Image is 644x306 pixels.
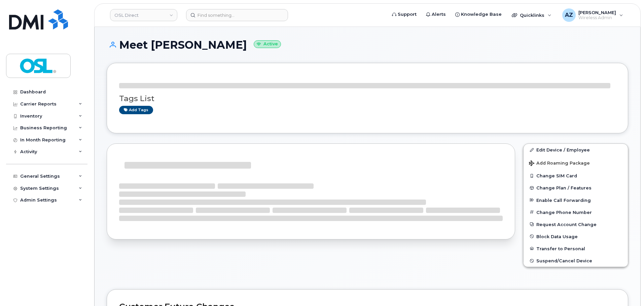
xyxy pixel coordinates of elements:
[524,182,628,194] button: Change Plan / Features
[529,161,590,167] span: Add Roaming Package
[119,106,153,114] a: Add tags
[524,230,628,243] button: Block Data Usage
[524,170,628,182] button: Change SIM Card
[536,258,592,263] span: Suspend/Cancel Device
[524,218,628,230] button: Request Account Change
[536,198,591,203] span: Enable Call Forwarding
[524,255,628,267] button: Suspend/Cancel Device
[119,94,616,103] h3: Tags List
[524,194,628,206] button: Enable Call Forwarding
[254,40,281,48] small: Active
[107,39,628,51] h1: Meet [PERSON_NAME]
[524,243,628,255] button: Transfer to Personal
[524,156,628,170] button: Add Roaming Package
[536,185,592,190] span: Change Plan / Features
[524,144,628,156] a: Edit Device / Employee
[524,206,628,218] button: Change Phone Number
